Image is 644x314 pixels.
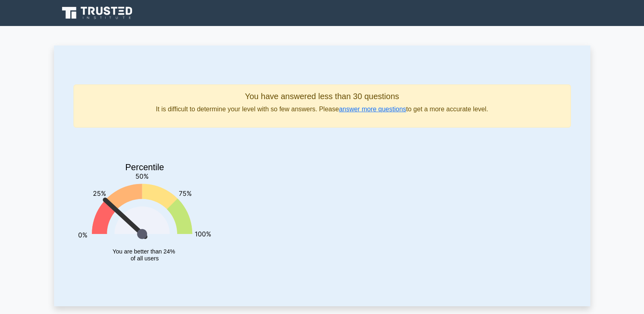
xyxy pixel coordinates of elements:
p: It is difficult to determine your level with so few answers. Please to get a more accurate level. [80,104,564,114]
h5: You have answered less than 30 questions [80,91,564,101]
tspan: of all users [130,256,158,262]
a: answer more questions [339,106,406,113]
text: Percentile [125,162,164,172]
tspan: You are better than 24% [113,248,175,255]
